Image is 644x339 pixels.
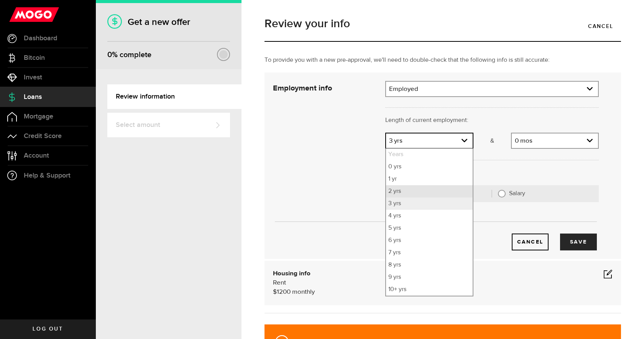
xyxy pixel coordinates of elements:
span: Loans [24,94,42,100]
span: Account [24,152,49,159]
li: 0 yrs [386,161,472,173]
h1: Get a new offer [107,16,230,28]
span: Credit Score [24,133,62,140]
p: How are you paid? [385,168,599,178]
li: 5 yrs [386,222,472,234]
button: Cancel [512,234,549,250]
span: Bitcoin [24,54,45,61]
a: expand select [512,133,598,148]
li: 6 yrs [386,234,472,247]
div: % complete [107,48,151,62]
li: 7 yrs [386,247,472,259]
a: expand select [386,82,598,96]
p: & [473,137,511,146]
li: 4 yrs [386,210,472,222]
button: Save [560,234,597,250]
h1: Review your info [264,18,621,30]
li: 2 yrs [386,185,472,197]
a: Cancel [580,18,621,34]
a: Select amount [107,113,230,137]
li: Years [386,148,472,161]
p: Length of current employment: [385,116,599,125]
a: expand select [386,133,472,148]
span: Mortgage [24,113,53,120]
span: 1200 [277,289,291,295]
label: Salary [509,190,593,197]
span: Rent [273,280,286,286]
span: monthly [292,289,315,295]
input: Salary [498,190,506,197]
li: 1 yr [386,173,472,185]
a: Review information [107,84,242,109]
li: 10+ yrs [386,283,472,296]
b: Housing info [273,270,310,277]
span: Help & Support [24,172,71,179]
li: 3 yrs [386,197,472,210]
span: 0 [107,50,112,59]
p: To provide you with a new pre-approval, we'll need to double-check that the following info is sti... [264,56,621,65]
li: 8 yrs [386,259,472,271]
span: Invest [24,74,42,81]
strong: Employment info [273,84,332,92]
button: Open LiveChat chat widget [6,3,29,26]
span: Dashboard [24,35,57,42]
li: 9 yrs [386,271,472,283]
span: Log out [33,326,63,332]
span: $ [273,289,277,295]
